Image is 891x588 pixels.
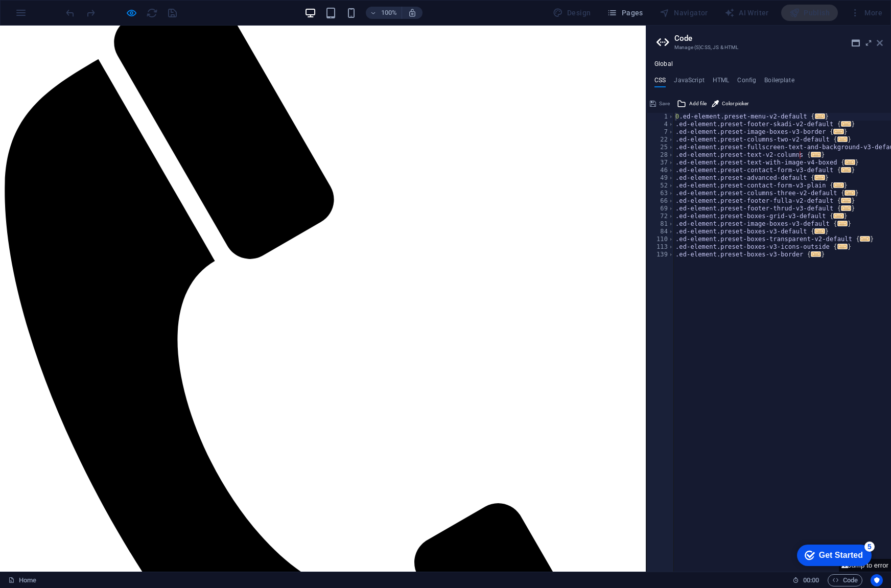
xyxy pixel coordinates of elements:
div: 113 [647,243,674,251]
div: 46 [647,167,674,174]
h4: HTML [713,77,730,88]
span: ... [837,244,848,249]
button: Color picker [710,98,750,110]
div: 69 [647,205,674,213]
div: 5 [76,2,86,12]
h4: Boilerplate [764,77,794,88]
span: : [810,576,812,584]
h6: Session time [792,574,819,586]
button: Usercentrics [871,574,883,586]
h2: Code [674,34,883,43]
span: ... [837,221,848,226]
span: ... [841,167,851,173]
span: ... [860,236,870,242]
div: 49 [647,174,674,182]
span: ... [834,213,844,219]
div: 22 [647,136,674,144]
span: ... [834,182,844,188]
div: 72 [647,213,674,220]
span: ... [837,136,848,142]
div: 81 [647,220,674,228]
h4: JavaScript [674,77,704,88]
span: 00 00 [803,574,819,586]
div: 4 [647,121,674,128]
span: ... [815,113,825,119]
h4: Config [737,77,756,88]
span: Color picker [722,98,748,110]
i: On resize automatically adjust zoom level to fit chosen device. [408,8,417,17]
div: 52 [647,182,674,190]
div: Design (Ctrl+Alt+Y) [549,5,595,21]
button: Pages [603,5,647,21]
span: ... [845,190,855,196]
div: Get Started 5 items remaining, 0% complete [8,5,83,27]
span: ... [811,251,821,257]
div: 139 [647,251,674,258]
div: Get Started [30,11,74,20]
div: 7 [647,128,674,136]
span: Code [832,574,858,586]
div: 110 [647,236,674,243]
h4: Global [654,60,673,68]
button: 100% [366,7,402,19]
h4: CSS [654,77,666,88]
div: 1 [647,113,674,121]
div: 84 [647,228,674,236]
span: ... [811,152,821,157]
span: ... [841,121,851,127]
button: Code [828,574,862,586]
button: Add file [675,98,708,110]
span: ... [841,198,851,203]
span: ... [815,175,825,180]
span: ... [845,159,855,165]
div: 37 [647,159,674,167]
span: ... [841,205,851,211]
h6: 100% [381,7,397,19]
a: Click to cancel selection. Double-click to open Pages [8,574,36,586]
div: 25 [647,144,674,151]
div: 28 [647,151,674,159]
span: Add file [689,98,707,110]
h3: Manage (S)CSS, JS & HTML [674,43,862,52]
span: Pages [607,8,643,18]
div: 63 [647,190,674,197]
span: ... [815,228,825,234]
div: 66 [647,197,674,205]
span: ... [834,129,844,134]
